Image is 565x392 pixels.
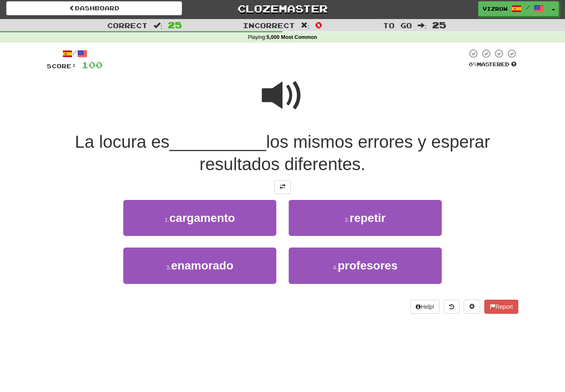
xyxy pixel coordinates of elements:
[315,20,322,30] span: 0
[168,20,182,30] span: 25
[194,1,370,16] a: Clozemaster
[170,132,266,152] span: __________
[467,61,518,68] div: Mastered
[301,22,310,29] span: :
[289,248,442,284] button: 4.profesores
[107,21,148,29] span: Correct
[47,63,77,70] span: Score:
[199,132,490,174] span: los mismos errores y esperar resultados diferentes.
[166,264,171,271] small: 3 .
[123,248,276,284] button: 3.enamorado
[469,61,477,67] span: 0 %
[274,180,291,194] button: Toggle translation (alt+t)
[123,200,276,236] button: 1.cargamento
[169,212,235,224] span: cargamento
[81,60,103,70] span: 100
[333,264,338,271] small: 4 .
[383,21,412,29] span: To go
[338,259,397,272] span: profesores
[478,1,548,16] a: vizrow /
[345,216,350,223] small: 2 .
[526,5,530,10] span: /
[165,216,170,223] small: 1 .
[444,300,460,314] button: Round history (alt+y)
[6,1,182,15] a: Dashboard
[266,34,317,40] strong: 5,000 Most Common
[484,300,518,314] button: Report
[153,22,163,29] span: :
[418,22,427,29] span: :
[483,5,508,12] span: vizrow
[410,300,440,314] button: Help!
[243,21,295,29] span: Incorrect
[289,200,442,236] button: 2.repetir
[432,20,446,30] span: 25
[75,132,170,152] span: La locura es
[171,259,233,272] span: enamorado
[47,48,103,59] div: /
[350,212,385,224] span: repetir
